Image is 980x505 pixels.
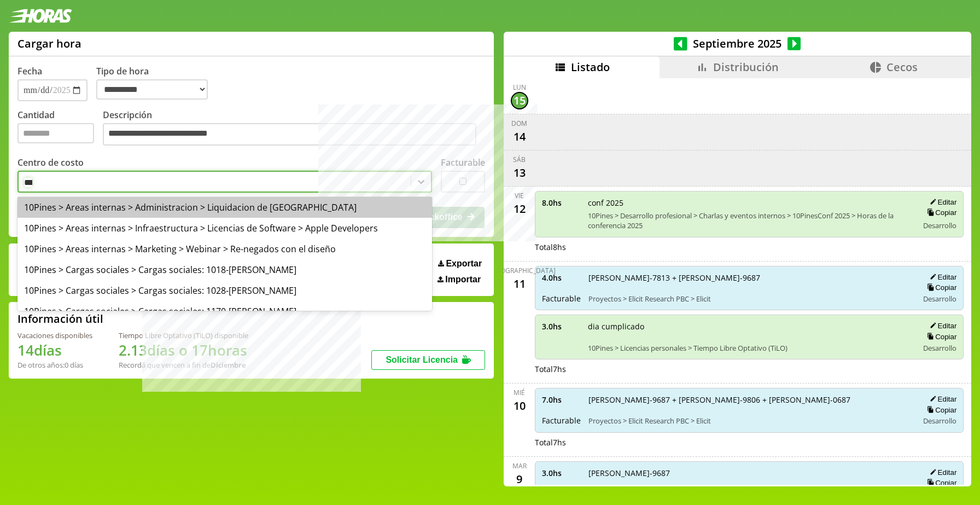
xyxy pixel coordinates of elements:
select: Tipo de hora [96,79,208,100]
div: mar [512,461,527,471]
button: Editar [926,198,956,207]
span: 4.0 hs [542,272,581,283]
button: Copiar [924,478,956,487]
button: Copiar [924,405,956,415]
span: 7.0 hs [542,394,581,405]
div: 10Pines > Areas internas > Infraestructura > Licencias de Software > Apple Developers [17,218,432,239]
label: Tipo de hora [96,65,217,101]
div: 10Pines > Cargas sociales > Cargas sociales: 1170-[PERSON_NAME] [17,301,432,322]
div: 14 [511,128,528,146]
span: Desarrollo [923,416,956,426]
h1: Cargar hora [17,36,81,51]
span: Listado [571,60,610,74]
div: vie [515,191,524,200]
div: sáb [513,155,526,164]
button: Editar [926,272,956,282]
span: Distribución [713,60,779,74]
div: 10Pines > Cargas sociales > Cargas sociales: 1018-[PERSON_NAME] [17,259,432,280]
div: Total 7 hs [535,437,964,448]
span: Septiembre 2025 [687,36,787,51]
div: Total 7 hs [535,364,964,374]
div: lun [513,83,526,92]
span: Facturable [542,293,581,304]
span: 3.0 hs [542,468,581,478]
div: dom [511,119,527,128]
button: Editar [926,321,956,330]
div: 11 [511,275,528,293]
div: 10Pines > Areas internas > Administracion > Liquidacion de [GEOGRAPHIC_DATA] [17,197,432,218]
span: Solicitar Licencia [386,355,458,364]
div: Recordá que vencen a fin de [119,360,248,370]
div: [DEMOGRAPHIC_DATA] [483,266,556,275]
h1: 2.13 días o 17 horas [119,340,248,360]
span: dia cumplicado [588,321,911,332]
label: Centro de costo [17,156,84,169]
div: scrollable content [504,78,971,485]
button: Copiar [924,283,956,292]
div: 9 [511,471,528,488]
span: 10Pines > Desarrollo profesional > Charlas y eventos internos > 10PinesConf 2025 > Horas de la co... [588,211,911,230]
div: 13 [511,164,528,182]
textarea: Descripción [103,123,476,146]
label: Cantidad [17,109,103,149]
span: [PERSON_NAME]-9687 [588,468,911,478]
div: 10 [511,397,528,415]
button: Copiar [924,208,956,217]
input: Cantidad [17,123,94,143]
span: 8.0 hs [542,198,580,208]
label: Descripción [103,109,485,149]
span: 3.0 hs [542,321,580,332]
h2: Información útil [17,311,103,326]
span: [PERSON_NAME]-9687 + [PERSON_NAME]-9806 + [PERSON_NAME]-0687 [588,394,911,405]
span: Importar [445,275,481,285]
span: Proyectos > Elicit Research PBC > Elicit [588,294,911,304]
div: Total 8 hs [535,242,964,252]
span: Cecos [886,60,918,74]
span: Desarrollo [923,343,956,353]
span: conf 2025 [588,198,911,208]
label: Facturable [441,156,485,169]
span: Facturable [542,415,581,426]
h1: 14 días [17,340,92,360]
div: mié [514,388,525,397]
span: 10Pines > Licencias personales > Tiempo Libre Optativo (TiLO) [588,343,911,353]
span: Desarrollo [923,220,956,230]
span: Exportar [446,259,482,269]
button: Solicitar Licencia [371,350,485,370]
label: Fecha [17,65,42,77]
span: [PERSON_NAME]-7813 + [PERSON_NAME]-9687 [588,272,911,283]
div: Tiempo Libre Optativo (TiLO) disponible [119,330,248,340]
button: Editar [926,468,956,477]
span: Proyectos > Elicit Research PBC > Elicit [588,416,911,426]
b: Diciembre [211,360,246,370]
div: Vacaciones disponibles [17,330,92,340]
span: Desarrollo [923,294,956,304]
button: Copiar [924,332,956,341]
div: De otros años: 0 días [17,360,92,370]
div: 10Pines > Cargas sociales > Cargas sociales: 1028-[PERSON_NAME] [17,280,432,301]
button: Exportar [435,258,485,269]
button: Editar [926,394,956,404]
div: 15 [511,92,528,109]
img: logotipo [9,9,72,23]
div: 10Pines > Areas internas > Marketing > Webinar > Re-negados con el diseño [17,239,432,259]
div: 12 [511,200,528,218]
